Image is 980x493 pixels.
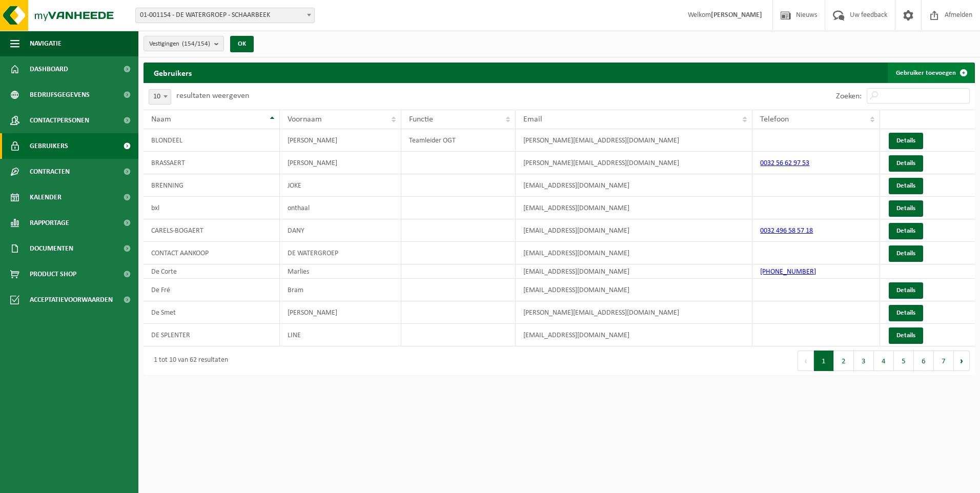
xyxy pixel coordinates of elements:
button: 4 [874,351,894,371]
span: Voornaam [288,115,322,124]
td: [EMAIL_ADDRESS][DOMAIN_NAME] [516,219,752,242]
a: Details [889,245,923,262]
a: [PHONE_NUMBER] [760,268,816,276]
a: Details [889,155,923,172]
td: [PERSON_NAME][EMAIL_ADDRESS][DOMAIN_NAME] [516,301,752,324]
td: BRASSAERT [144,152,280,174]
button: Vestigingen(154/154) [144,36,224,51]
span: Gebruikers [30,133,68,159]
td: [EMAIL_ADDRESS][DOMAIN_NAME] [516,174,752,197]
td: Bram [280,279,401,301]
span: Email [523,115,542,124]
button: Next [954,351,970,371]
td: bxl [144,197,280,219]
td: [PERSON_NAME] [280,301,401,324]
td: De Fré [144,279,280,301]
td: CARELS-BOGAERT [144,219,280,242]
span: Navigatie [30,31,62,56]
span: Documenten [30,236,73,261]
td: CONTACT AANKOOP [144,242,280,264]
h2: Gebruikers [144,63,202,83]
td: [EMAIL_ADDRESS][DOMAIN_NAME] [516,197,752,219]
a: Details [889,200,923,217]
a: Details [889,223,923,239]
td: DANY [280,219,401,242]
label: resultaten weergeven [176,92,249,100]
td: BRENNING [144,174,280,197]
span: 10 [149,89,171,105]
td: Teamleider OGT [401,129,516,152]
span: Functie [409,115,433,124]
td: [PERSON_NAME] [280,129,401,152]
span: Acceptatievoorwaarden [30,287,113,313]
span: 01-001154 - DE WATERGROEP - SCHAARBEEK [135,8,315,23]
td: [EMAIL_ADDRESS][DOMAIN_NAME] [516,242,752,264]
span: Contracten [30,159,70,184]
td: Marlies [280,264,401,279]
span: Rapportage [30,210,69,236]
count: (154/154) [182,40,210,47]
a: 0032 496 58 57 18 [760,227,813,235]
a: Details [889,305,923,321]
span: Vestigingen [149,36,210,52]
td: [EMAIL_ADDRESS][DOMAIN_NAME] [516,324,752,346]
button: 2 [834,351,854,371]
span: 01-001154 - DE WATERGROEP - SCHAARBEEK [136,8,314,23]
td: [EMAIL_ADDRESS][DOMAIN_NAME] [516,264,752,279]
td: [PERSON_NAME][EMAIL_ADDRESS][DOMAIN_NAME] [516,129,752,152]
td: [PERSON_NAME] [280,152,401,174]
td: LINE [280,324,401,346]
td: onthaal [280,197,401,219]
button: 3 [854,351,874,371]
td: JOKE [280,174,401,197]
button: 1 [814,351,834,371]
a: Details [889,178,923,194]
button: 7 [934,351,954,371]
span: 10 [149,90,171,104]
span: Contactpersonen [30,108,89,133]
button: 5 [894,351,914,371]
td: De Corte [144,264,280,279]
strong: [PERSON_NAME] [711,11,762,19]
a: 0032 56 62 97 53 [760,159,809,167]
td: [PERSON_NAME][EMAIL_ADDRESS][DOMAIN_NAME] [516,152,752,174]
div: 1 tot 10 van 62 resultaten [149,352,228,370]
span: Kalender [30,184,62,210]
a: Gebruiker toevoegen [888,63,974,83]
span: Naam [151,115,171,124]
button: OK [230,36,254,52]
td: [EMAIL_ADDRESS][DOMAIN_NAME] [516,279,752,301]
span: Product Shop [30,261,76,287]
button: Previous [798,351,814,371]
span: Telefoon [760,115,789,124]
span: Bedrijfsgegevens [30,82,90,108]
a: Details [889,327,923,344]
td: BLONDEEL [144,129,280,152]
span: Dashboard [30,56,68,82]
td: DE WATERGROEP [280,242,401,264]
a: Details [889,133,923,149]
a: Details [889,282,923,299]
td: De Smet [144,301,280,324]
label: Zoeken: [836,92,862,100]
td: DE SPLENTER [144,324,280,346]
button: 6 [914,351,934,371]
